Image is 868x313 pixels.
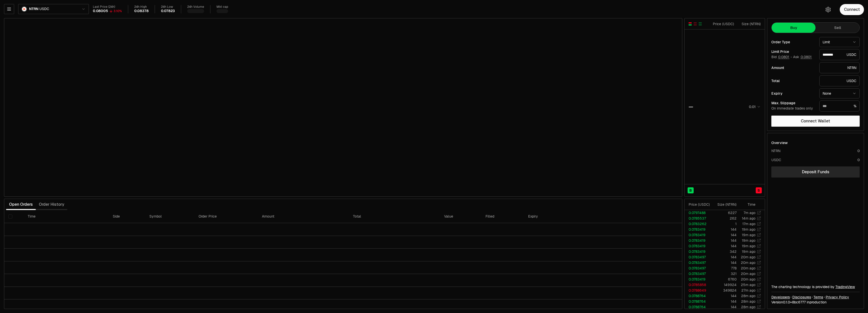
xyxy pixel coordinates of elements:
[685,288,712,293] td: 0.0788649
[688,22,692,26] button: Show Buy and Sell Orders
[685,260,712,265] td: 0.0783497
[187,5,204,9] div: 24h Volume
[819,88,860,98] button: None
[742,227,755,232] time: 19m ago
[712,288,737,293] td: 349824
[524,210,606,223] th: Expiry
[712,243,737,249] td: 144
[741,294,755,298] time: 28m ago
[689,188,692,193] span: B
[716,202,737,207] div: Size ( NTRN )
[771,166,860,178] a: Deposit Funds
[793,55,812,59] span: Ask
[712,271,737,276] td: 321
[741,202,755,207] div: Time
[800,55,812,59] button: 0.0801
[772,23,816,33] button: Buy
[712,232,737,238] td: 144
[481,210,524,223] th: Filled
[685,243,712,249] td: 0.0783419
[771,50,815,53] div: Limit Price
[685,299,712,304] td: 0.0788764
[857,148,860,153] div: 0
[771,101,815,105] div: Max. Slippage
[712,210,737,216] td: 6227
[757,188,760,193] span: S
[689,202,712,207] div: Price ( USDC )
[161,9,175,13] div: 0.07823
[685,304,712,310] td: 0.0788764
[349,210,440,223] th: Total
[741,283,755,287] time: 25m ago
[712,238,737,243] td: 144
[4,18,682,196] iframe: Financial Chart
[685,265,712,271] td: 0.0783497
[747,104,761,110] button: 0.01
[813,295,823,300] a: Terms
[114,9,122,13] div: 3.10%
[771,79,815,83] div: Total
[816,23,859,33] button: Sell
[835,285,855,289] a: TradingView
[195,210,258,223] th: Order Price
[840,4,864,15] button: Connect
[685,210,712,216] td: 0.0797488
[712,276,737,282] td: 6760
[689,103,693,110] div: —
[712,21,734,26] div: Price ( USDC )
[685,221,712,227] td: 0.0783262
[134,9,149,13] div: 0.08378
[741,305,755,309] time: 28m ago
[712,293,737,299] td: 144
[742,216,755,221] time: 14m ago
[741,255,755,259] time: 20m ago
[742,238,755,243] time: 19m ago
[819,100,860,112] div: %
[685,271,712,276] td: 0.0783497
[36,199,67,210] button: Order History
[8,215,12,219] button: Select all
[771,140,788,145] div: Overview
[109,210,145,223] th: Side
[771,116,860,127] button: Connect Wallet
[819,62,860,73] div: NTRN
[741,288,755,293] time: 27m ago
[742,244,755,248] time: 19m ago
[742,233,755,237] time: 19m ago
[685,238,712,243] td: 0.0783419
[712,299,737,304] td: 144
[685,293,712,299] td: 0.0788764
[440,210,481,223] th: Value
[712,282,737,288] td: 149924
[771,92,815,95] div: Expiry
[6,199,36,210] button: Open Orders
[145,210,195,223] th: Symbol
[741,260,755,265] time: 20m ago
[771,148,780,153] div: NTRN
[698,22,702,26] button: Show Buy Orders Only
[857,157,860,162] div: 0
[741,266,755,270] time: 20m ago
[771,295,790,300] a: Developers
[685,216,712,221] td: 0.0785537
[685,282,712,288] td: 0.0785858
[24,210,109,223] th: Time
[685,227,712,232] td: 0.0783419
[771,55,792,59] span: Bid -
[685,254,712,260] td: 0.0783497
[792,300,806,304] span: 8bc6777f99c98f22da44c5b371253655afb6b4da
[771,106,815,111] div: On immediate trades only
[29,7,38,11] span: NTRN
[771,157,781,162] div: USDC
[819,75,860,86] div: USDC
[741,299,755,304] time: 28m ago
[771,284,860,289] div: The charting technology is provided by
[778,55,790,59] button: 0.0801
[712,216,737,221] td: 262
[819,49,860,60] div: USDC
[712,227,737,232] td: 144
[741,271,755,276] time: 20m ago
[741,277,755,282] time: 20m ago
[742,249,755,254] time: 19m ago
[712,249,737,254] td: 342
